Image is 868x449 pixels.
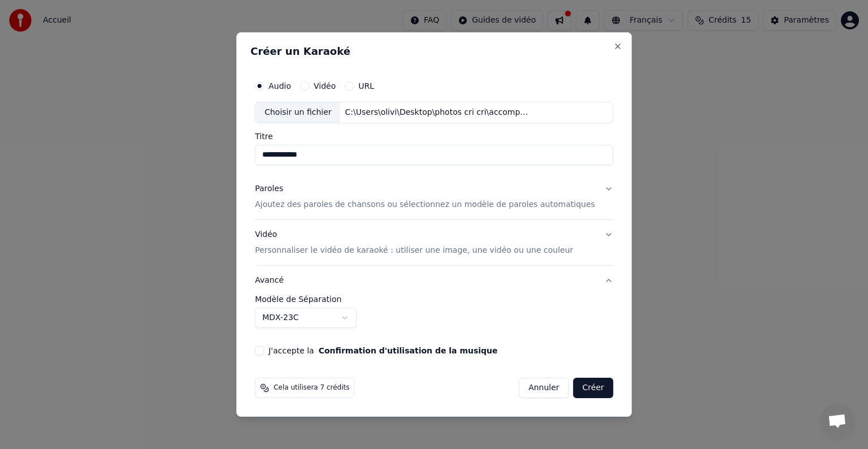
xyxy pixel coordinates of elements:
button: J'accepte la [319,347,498,355]
div: Vidéo [255,229,573,256]
button: ParolesAjoutez des paroles de chansons ou sélectionnez un modèle de paroles automatiques [255,174,613,219]
h2: Créer un Karaoké [250,46,618,57]
div: C:\Users\olivi\Desktop\photos cri cri\accompaniment.mp3 [341,107,533,118]
div: Choisir un fichier [255,102,340,123]
button: VidéoPersonnaliser le vidéo de karaoké : utiliser une image, une vidéo ou une couleur [255,220,613,265]
div: Avancé [255,295,613,337]
button: Avancé [255,266,613,295]
label: Modèle de Séparation [255,295,613,303]
label: Vidéo [314,82,336,90]
label: J'accepte la [268,347,497,355]
button: Créer [574,378,613,398]
label: Audio [268,82,291,90]
div: Paroles [255,183,283,195]
button: Annuler [519,378,568,398]
p: Personnaliser le vidéo de karaoké : utiliser une image, une vidéo ou une couleur [255,245,573,256]
label: Titre [255,132,613,140]
label: URL [358,82,374,90]
span: Cela utilisera 7 crédits [274,383,349,392]
p: Ajoutez des paroles de chansons ou sélectionnez un modèle de paroles automatiques [255,199,595,210]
